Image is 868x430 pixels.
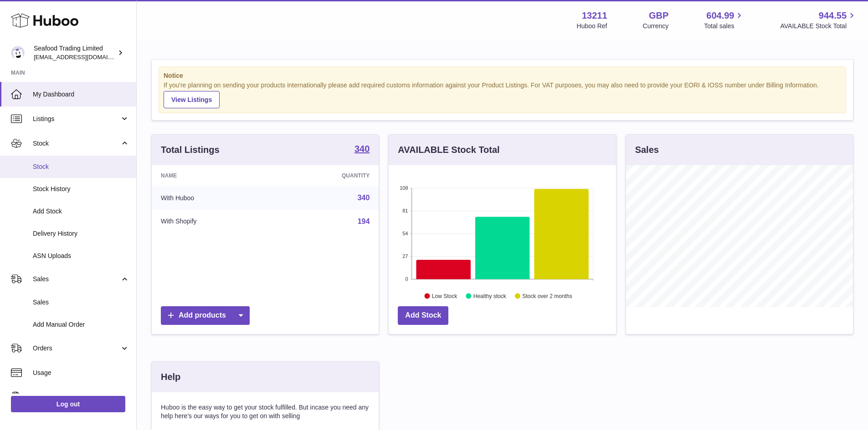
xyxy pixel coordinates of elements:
[34,53,134,61] span: [EMAIL_ADDRESS][DOMAIN_NAME]
[577,22,607,30] div: Huboo Ref
[164,91,220,108] a: View Listings
[358,218,370,225] a: 194
[33,139,120,148] span: Stock
[403,253,408,259] text: 27
[11,396,125,412] a: Log out
[33,115,120,123] span: Listings
[403,208,408,213] text: 81
[432,293,457,299] text: Low Stock
[398,306,448,325] a: Add Stock
[33,90,129,99] span: My Dashboard
[164,81,841,108] div: If you're planning on sending your products internationally please add required customs informati...
[34,44,116,61] div: Seafood Trading Limited
[354,144,370,155] a: 340
[161,306,250,325] a: Add products
[33,162,129,171] span: Stock
[819,10,847,22] span: 944.55
[704,10,745,30] a: 604.99 Total sales
[161,144,220,156] h3: Total Listings
[635,144,659,156] h3: Sales
[473,293,507,299] text: Healthy stock
[780,22,857,30] span: AVAILABLE Stock Total
[649,10,668,22] strong: GBP
[523,293,572,299] text: Stock over 2 months
[780,10,857,30] a: 944.55 AVAILABLE Stock Total
[152,186,274,210] td: With Huboo
[398,144,499,156] h3: AVAILABLE Stock Total
[403,231,408,236] text: 54
[152,210,274,233] td: With Shopify
[643,22,669,30] div: Currency
[33,185,129,193] span: Stock History
[582,10,607,22] strong: 13211
[354,144,370,153] strong: 340
[152,165,274,186] th: Name
[33,207,129,216] span: Add Stock
[358,194,370,202] a: 340
[33,298,129,307] span: Sales
[161,403,370,420] p: Huboo is the easy way to get your stock fulfilled. But incase you need any help here's our ways f...
[274,165,379,186] th: Quantity
[33,320,129,329] span: Add Manual Order
[33,344,120,353] span: Orders
[33,393,120,402] span: Invoicing and Payments
[164,71,841,80] strong: Notice
[11,46,25,60] img: online@rickstein.com
[161,371,180,383] h3: Help
[33,229,129,238] span: Delivery History
[33,275,120,283] span: Sales
[400,185,408,191] text: 108
[33,252,129,260] span: ASN Uploads
[406,276,408,282] text: 0
[706,10,734,22] span: 604.99
[704,22,745,30] span: Total sales
[33,369,129,377] span: Usage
